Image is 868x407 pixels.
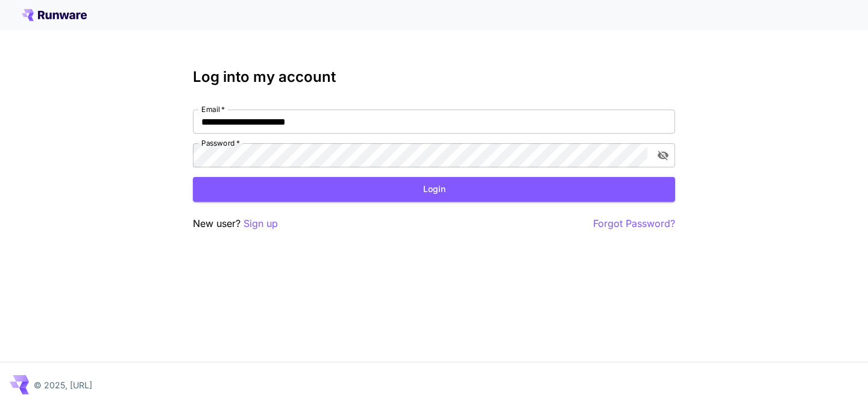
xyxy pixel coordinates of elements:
label: Email [201,104,225,114]
p: New user? [193,216,278,231]
button: Login [193,177,675,202]
button: Sign up [244,216,278,231]
button: Forgot Password? [593,216,675,231]
label: Password [201,138,240,148]
h3: Log into my account [193,69,675,85]
p: © 2025, [URL] [34,379,92,391]
button: toggle password visibility [652,144,674,166]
